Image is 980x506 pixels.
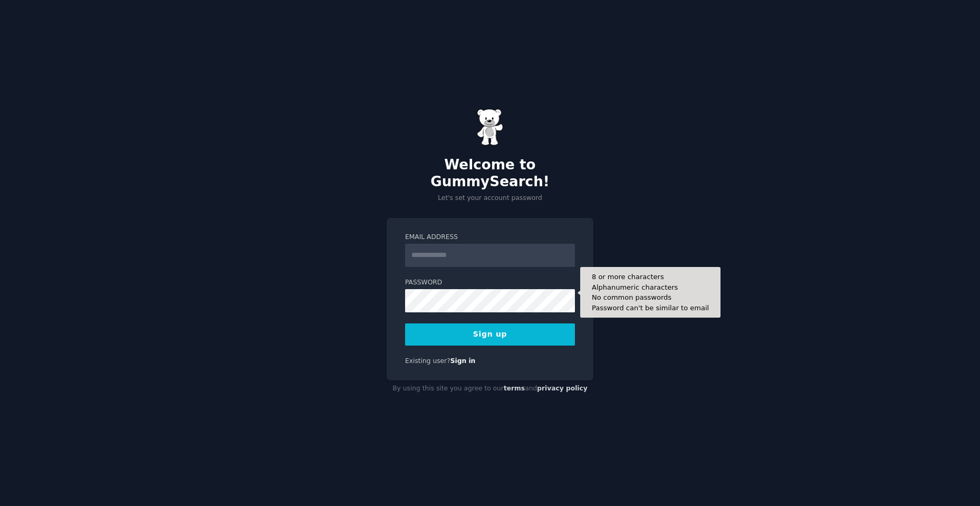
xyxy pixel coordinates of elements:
[450,357,476,365] a: Sign in
[387,194,593,203] p: Let's set your account password
[405,357,450,365] span: Existing user?
[405,278,575,288] label: Password
[387,380,593,397] div: By using this site you agree to our and
[537,385,588,392] a: privacy policy
[504,385,525,392] a: terms
[477,109,503,146] img: Gummy Bear
[405,233,575,242] label: Email Address
[387,157,593,190] h2: Welcome to GummySearch!
[405,323,575,346] button: Sign up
